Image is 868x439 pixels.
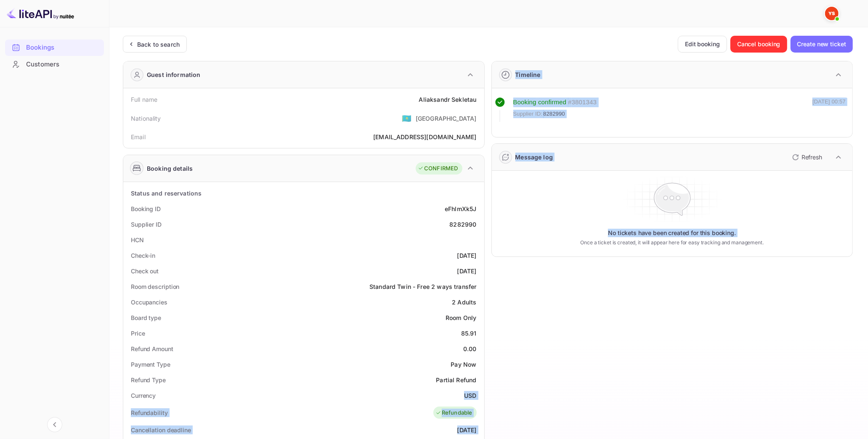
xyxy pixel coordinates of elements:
button: Collapse navigation [47,417,62,432]
div: # 3801343 [568,98,597,107]
div: Bookings [26,43,100,53]
button: Cancel booking [730,36,787,53]
div: Back to search [137,40,180,49]
button: Edit booking [678,36,727,53]
div: 2 Adults [452,298,476,307]
span: 8282990 [543,110,565,118]
div: [GEOGRAPHIC_DATA] [416,114,477,123]
button: Refresh [787,151,826,164]
div: Partial Refund [436,376,476,384]
div: Guest information [147,70,201,79]
div: HCN [131,235,144,244]
div: Message log [515,153,553,161]
div: USD [464,391,476,400]
div: Bookings [5,40,104,56]
div: Booking ID [131,204,161,213]
div: Supplier ID [131,220,162,229]
img: Yandex Support [825,7,839,20]
div: Refund Amount [131,344,173,353]
div: Check out [131,267,159,275]
div: CONFIRMED [418,164,458,173]
div: Booking confirmed [513,98,567,107]
a: Bookings [5,40,104,55]
div: Room description [131,282,179,291]
div: Nationality [131,114,161,123]
div: Board type [131,313,161,322]
div: Booking details [147,164,193,173]
div: Customers [5,56,104,73]
div: Refund Type [131,376,166,384]
span: United States [402,111,411,126]
div: Status and reservations [131,189,202,198]
div: Aliaksandr Sekletau [419,95,477,104]
div: Email [131,132,146,141]
div: [EMAIL_ADDRESS][DOMAIN_NAME] [373,132,476,141]
span: Supplier ID: [513,110,543,118]
p: Once a ticket is created, it will appear here for easy tracking and management. [575,239,770,246]
div: [DATE] [457,426,477,434]
div: 85.91 [461,329,477,338]
img: LiteAPI logo [7,7,74,20]
div: Refundability [131,408,168,417]
div: [DATE] [457,251,477,260]
div: [DATE] 00:57 [812,98,846,122]
div: Currency [131,391,156,400]
div: Occupancies [131,298,167,307]
div: [DATE] [457,267,477,275]
div: Cancellation deadline [131,426,191,434]
div: eFhlmXk5J [445,204,476,213]
div: Full name [131,95,157,104]
div: Customers [26,60,100,69]
div: 0.00 [463,344,477,353]
div: Room Only [446,313,476,322]
div: Timeline [515,70,541,79]
div: Price [131,329,145,338]
div: Standard Twin - Free 2 ways transfer [369,282,476,291]
a: Customers [5,56,104,72]
div: Check-in [131,251,155,260]
button: Create new ticket [791,36,853,53]
div: Refundable [435,409,472,417]
div: 8282990 [449,220,476,229]
p: No tickets have been created for this booking. [608,229,736,237]
p: Refresh [802,153,822,161]
div: Payment Type [131,360,170,369]
div: Pay Now [451,360,476,369]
